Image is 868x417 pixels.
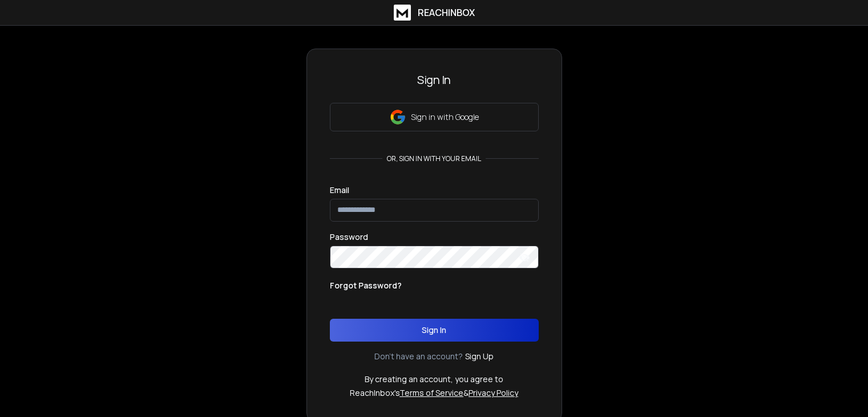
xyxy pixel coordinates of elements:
label: Email [330,186,349,194]
p: Don't have an account? [374,351,463,362]
a: Terms of Service [399,387,463,398]
p: Forgot Password? [330,280,402,291]
button: Sign in with Google [330,103,539,131]
img: logo [394,5,411,21]
a: Sign Up [465,351,494,362]
button: Sign In [330,319,539,342]
a: ReachInbox [394,5,475,21]
label: Password [330,233,368,241]
p: ReachInbox's & [350,387,518,399]
p: or, sign in with your email [382,154,486,163]
h1: ReachInbox [418,6,475,19]
p: By creating an account, you agree to [365,374,503,385]
h3: Sign In [330,72,539,88]
p: Sign in with Google [411,111,479,123]
a: Privacy Policy [469,387,518,398]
